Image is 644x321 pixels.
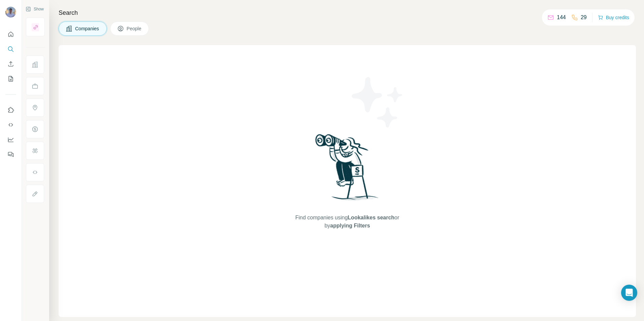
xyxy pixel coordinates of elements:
[5,7,16,17] img: Avatar
[598,13,629,22] button: Buy credits
[330,223,370,228] span: applying Filters
[5,148,16,160] button: Feedback
[75,25,100,32] span: Companies
[5,134,16,146] button: Dashboard
[293,214,401,230] span: Find companies using or by
[59,8,636,17] h4: Search
[21,4,49,14] button: Show
[5,43,16,55] button: Search
[127,25,142,32] span: People
[347,72,408,133] img: Surfe Illustration - Stars
[312,132,382,207] img: Surfe Illustration - Woman searching with binoculars
[5,73,16,85] button: My lists
[557,13,566,22] p: 144
[621,285,637,301] div: Open Intercom Messenger
[5,104,16,116] button: Use Surfe on LinkedIn
[581,13,587,22] p: 29
[5,119,16,131] button: Use Surfe API
[5,28,16,40] button: Quick start
[348,215,394,220] span: Lookalikes search
[5,58,16,70] button: Enrich CSV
